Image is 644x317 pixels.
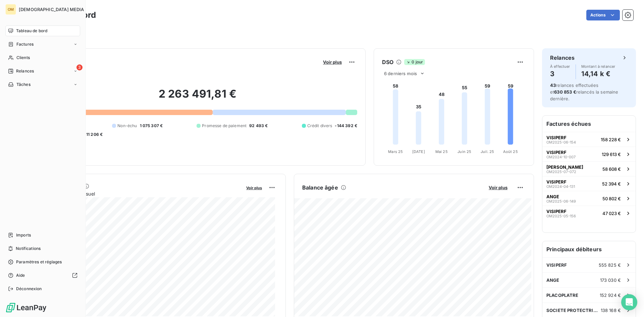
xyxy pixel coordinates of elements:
[599,262,621,268] span: 555 825 €
[546,199,576,203] span: OM2025-06-149
[16,286,42,292] span: Déconnexion
[581,64,615,68] span: Montant à relancer
[546,179,567,184] span: VISIPERF
[5,66,80,76] a: 3Relances
[550,54,575,62] h6: Relances
[546,184,575,189] span: OM2024-04-131
[542,161,636,176] button: [PERSON_NAME]OM2025-07-07258 608 €
[202,123,247,129] span: Promesse de paiement
[323,59,342,65] span: Voir plus
[546,214,576,218] span: OM2025-05-156
[542,116,636,132] h6: Factures échues
[602,166,621,172] span: 58 608 €
[546,164,583,170] span: [PERSON_NAME]
[600,293,621,298] span: 152 924 €
[621,294,637,310] div: Open Intercom Messenger
[5,25,80,36] a: Tableau de bord
[117,123,137,129] span: Non-échu
[487,184,509,191] button: Voir plus
[546,155,576,159] span: OM2024-10-007
[140,123,163,129] span: 1 075 307 €
[302,183,338,192] h6: Balance âgée
[38,87,357,107] h2: 2 263 491,81 €
[384,71,417,76] span: 6 derniers mois
[5,4,16,15] div: OM
[38,190,241,197] span: Chiffre d'affaires mensuel
[546,194,559,199] span: ANGE
[5,39,80,50] a: Factures
[546,135,567,140] span: VISIPERF
[586,10,620,20] button: Actions
[550,68,570,79] h4: 3
[5,302,47,313] img: Logo LeanPay
[458,149,471,154] tspan: Juin 25
[550,83,619,101] span: relances effectuées et relancés la semaine dernière.
[321,59,344,65] button: Voir plus
[542,206,636,220] button: VISIPERFOM2025-05-15647 023 €
[16,259,62,265] span: Paramètres et réglages
[5,257,80,267] a: Paramètres et réglages
[16,68,34,74] span: Relances
[546,277,559,283] span: ANGE
[76,64,83,70] span: 3
[542,132,636,147] button: VISIPERFOM2025-06-154158 228 €
[249,123,268,129] span: 92 493 €
[435,149,448,154] tspan: Mai 25
[5,230,80,241] a: Imports
[550,83,556,88] span: 43
[244,184,264,191] button: Voir plus
[503,149,518,154] tspan: Août 25
[581,68,615,79] h4: 14,14 k €
[335,123,357,129] span: -144 392 €
[412,149,425,154] tspan: [DATE]
[481,149,494,154] tspan: Juil. 25
[546,140,576,144] span: OM2025-06-154
[602,196,621,201] span: 50 802 €
[601,308,621,313] span: 138 168 €
[16,246,41,252] span: Notifications
[546,262,567,268] span: VISIPERF
[16,82,31,88] span: Tâches
[600,277,621,283] span: 173 030 €
[546,293,579,298] span: PLACOPLATRE
[542,241,636,257] h6: Principaux débiteurs
[542,176,636,191] button: VISIPERFOM2024-04-13152 394 €
[602,181,621,187] span: 52 394 €
[601,137,621,142] span: 158 228 €
[546,308,601,313] span: SOCIETE PROTECTRICE DES ANIMAUX - SPA
[404,59,425,65] span: 0 jour
[16,55,30,61] span: Clients
[602,211,621,216] span: 47 023 €
[307,123,332,129] span: Crédit divers
[542,191,636,206] button: ANGEOM2025-06-14950 802 €
[542,147,636,161] button: VISIPERFOM2024-10-007129 613 €
[546,170,576,174] span: OM2025-07-072
[5,270,80,281] a: Aide
[5,52,80,63] a: Clients
[19,7,84,12] span: [DEMOGRAPHIC_DATA] MEDIA
[388,149,403,154] tspan: Mars 25
[5,79,80,90] a: Tâches
[16,28,47,34] span: Tableau de bord
[546,209,567,214] span: VISIPERF
[550,64,570,68] span: À effectuer
[489,185,507,190] span: Voir plus
[16,272,25,278] span: Aide
[246,186,262,190] span: Voir plus
[546,150,567,155] span: VISIPERF
[16,41,34,47] span: Factures
[16,232,31,238] span: Imports
[382,58,393,66] h6: DSO
[554,89,576,95] span: 630 853 €
[602,152,621,157] span: 129 613 €
[84,131,103,138] span: -11 206 €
